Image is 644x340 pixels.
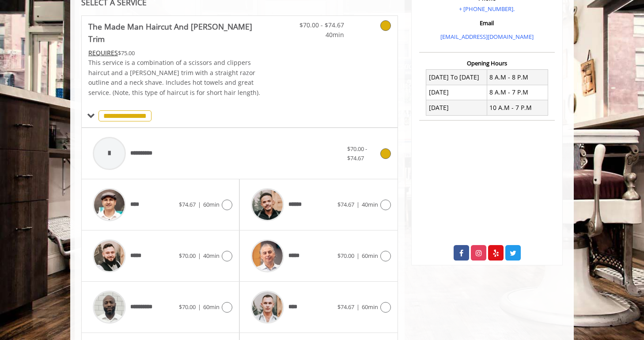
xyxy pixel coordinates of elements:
span: $74.67 [179,200,196,208]
b: The Made Man Haircut And [PERSON_NAME] Trim [88,20,266,45]
span: $70.00 - $74.67 [347,145,367,162]
span: | [198,252,201,260]
span: $74.67 [337,200,354,208]
span: 60min [362,252,378,260]
td: 8 A.M - 8 P.M [487,70,548,85]
span: $70.00 [337,252,354,260]
span: 60min [362,303,378,311]
a: [EMAIL_ADDRESS][DOMAIN_NAME] [440,33,534,41]
td: [DATE] [426,100,487,115]
h3: Opening Hours [419,60,555,66]
span: 60min [203,303,220,311]
span: 40min [292,30,344,40]
td: [DATE] [426,85,487,100]
p: This service is a combination of a scissors and clippers haircut and a [PERSON_NAME] trim with a ... [88,58,266,98]
a: + [PHONE_NUMBER]. [459,5,515,13]
td: [DATE] To [DATE] [426,70,487,85]
span: $70.00 - $74.67 [292,20,344,30]
td: 8 A.M - 7 P.M [487,85,548,100]
span: | [356,200,360,208]
h3: Email [421,20,553,26]
span: 40min [203,252,220,260]
td: 10 A.M - 7 P.M [487,100,548,115]
span: 40min [362,200,378,208]
span: | [356,303,360,311]
div: $75.00 [88,48,266,58]
span: | [356,252,360,260]
span: $70.00 [179,252,196,260]
span: | [198,200,201,208]
span: $74.67 [337,303,354,311]
span: This service needs some Advance to be paid before we block your appointment [88,49,118,57]
span: | [198,303,201,311]
span: 60min [203,200,220,208]
span: $70.00 [179,303,196,311]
